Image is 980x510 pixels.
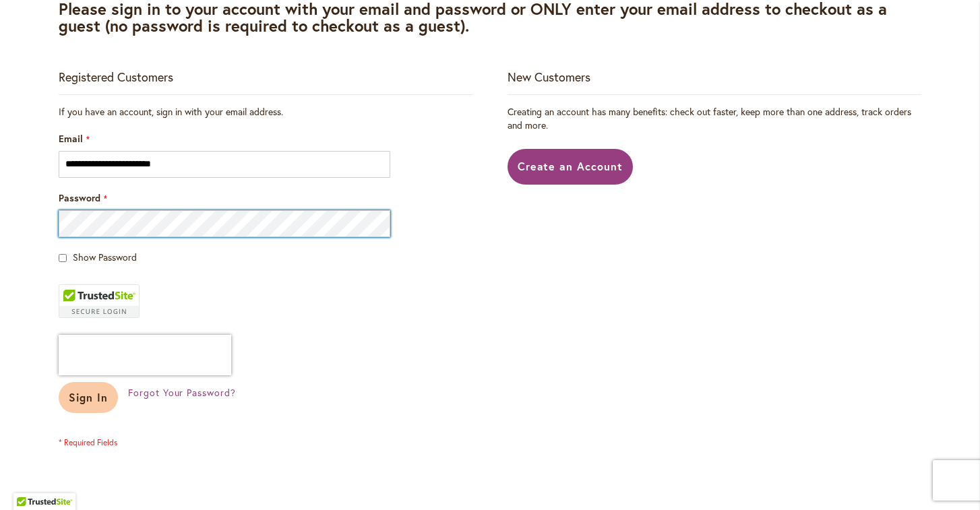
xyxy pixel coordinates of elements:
span: Show Password [73,251,137,263]
div: TrustedSite Certified [59,284,140,318]
iframe: reCAPTCHA [59,335,231,375]
span: Create an Account [518,159,623,173]
span: Email [59,132,83,145]
a: Forgot Your Password? [128,386,236,400]
span: Password [59,191,100,204]
span: Sign In [69,390,108,404]
a: Create an Account [508,149,634,185]
span: Forgot Your Password? [128,386,236,399]
strong: Registered Customers [59,69,173,85]
button: Sign In [59,382,118,413]
iframe: Launch Accessibility Center [10,462,48,500]
p: Creating an account has many benefits: check out faster, keep more than one address, track orders... [508,105,921,132]
strong: New Customers [508,69,590,85]
div: If you have an account, sign in with your email address. [59,105,472,119]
